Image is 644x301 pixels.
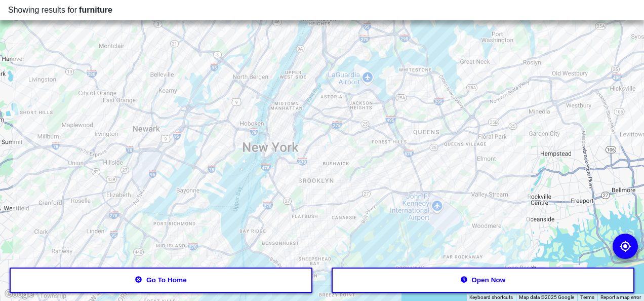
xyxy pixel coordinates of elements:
a: Terms (opens in new tab) [580,294,594,300]
button: Go to home [10,268,312,293]
a: Open this area in Google Maps (opens a new window) [3,288,36,301]
div: Showing results for [8,4,636,16]
button: Open now [332,268,634,293]
a: Report a map error [600,294,641,300]
button: Keyboard shortcuts [469,294,513,301]
span: Map data ©2025 Google [519,294,574,300]
img: go to my location [619,240,631,252]
span: furniture [79,6,112,14]
img: Google [3,288,36,301]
